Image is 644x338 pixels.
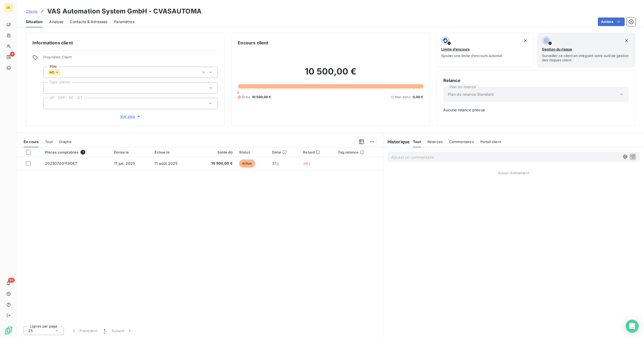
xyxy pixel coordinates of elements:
[242,95,250,99] span: Échu
[43,55,218,62] span: Propriétés Client
[272,150,297,154] div: Délai
[104,328,105,333] span: 1
[238,40,268,46] h6: Encours client
[237,90,239,95] span: 0
[68,325,101,336] button: Précédent
[239,150,266,154] div: Statut
[427,140,443,144] span: Relances
[45,150,108,155] div: Pièces comptables
[443,107,629,113] span: Aucune relance prévue
[4,326,13,335] img: Logo LeanPay
[47,6,202,16] h3: VAS Automation System GmbH - CVASAUTOMA
[542,54,631,62] span: Surveiller ce client en intégrant votre outil de gestion des risques client.
[70,19,107,24] span: Contacts & Adresses
[48,101,52,106] input: Ajouter une valeur
[32,40,218,46] h6: Informations client
[60,70,65,75] input: Ajouter une valeur
[498,171,529,175] span: Aucun évènement
[198,150,233,154] div: Solde dû
[114,161,135,166] span: 11 juil. 2025
[26,9,38,14] a: Clients
[155,161,178,166] span: 11 août 2025
[48,86,52,90] input: Ajouter une valeur
[45,161,78,166] span: 20250700113OET
[395,95,411,99] span: Non-échu
[45,140,53,144] span: Tout
[49,19,63,24] span: Analyse
[598,17,625,26] button: Actions
[114,19,134,24] span: Paramètres
[10,52,15,56] span: 4
[480,140,501,144] span: Portail client
[537,33,635,67] button: Gestion du risqueSurveiller ce client en intégrant votre outil de gestion des risques client.
[49,71,54,74] span: IND
[43,113,218,119] button: Voir plus
[449,140,474,144] span: Commentaires
[448,92,494,97] span: Plan de relance Standard
[26,19,43,24] span: Situation
[155,150,192,154] div: Échue le
[120,114,141,119] span: Voir plus
[8,278,15,283] span: 92
[80,150,85,155] span: 1
[108,325,136,336] button: Suivant
[383,138,410,145] h6: Historique
[238,66,423,82] h2: 10 500,00 €
[101,325,108,336] button: 1
[26,9,38,13] span: Clients
[4,3,13,12] div: OE
[239,159,255,168] span: échue
[437,33,535,67] button: Limite d’encoursAjouter une limite d’encours autorisé
[114,150,148,154] div: Émise le
[59,140,72,144] span: Graphe
[24,140,39,144] span: En cours
[272,161,278,166] span: 31 j
[28,328,33,333] span: 25
[303,150,331,154] div: Retard
[441,54,502,58] span: Ajouter une limite d’encours autorisé
[252,95,271,99] span: 10 500,00 €
[626,320,639,333] div: Open Intercom Messenger
[303,161,310,166] span: +0 j
[338,150,380,154] div: Tag relance
[413,95,423,99] span: 0,00 €
[443,77,629,84] h6: Relance
[542,47,572,51] span: Gestion du risque
[413,140,421,144] span: Tout
[441,47,470,51] span: Limite d’encours
[198,161,233,166] span: 10 500,00 €
[4,53,13,61] a: 4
